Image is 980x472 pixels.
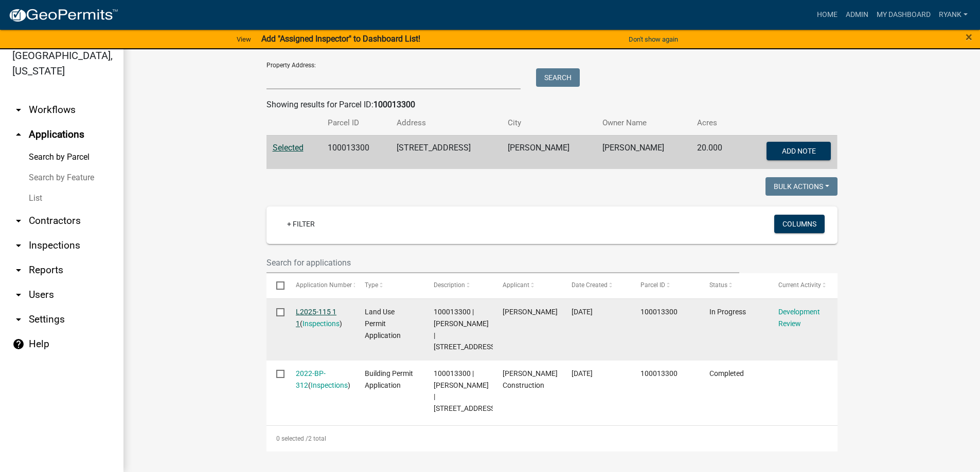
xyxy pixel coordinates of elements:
[640,369,678,377] span: 100013300
[872,5,935,25] a: My Dashboard
[536,68,580,87] button: Search
[12,104,25,116] i: arrow_drop_down
[572,369,593,377] span: 06/15/2022
[625,31,682,48] button: Don't show again
[434,281,465,289] span: Description
[266,273,286,298] datatable-header-cell: Select
[273,143,304,153] a: Selected
[709,281,727,289] span: Status
[774,215,825,233] button: Columns
[709,308,746,316] span: In Progress
[12,289,25,301] i: arrow_drop_down
[769,273,838,298] datatable-header-cell: Current Activity
[365,281,378,289] span: Type
[296,306,345,330] div: ( )
[503,308,558,316] span: Sean Moe
[813,5,842,25] a: Home
[266,99,838,111] div: Showing results for Parcel ID:
[296,281,352,289] span: Application Number
[640,281,665,289] span: Parcel ID
[322,135,390,169] td: 100013300
[322,111,390,135] th: Parcel ID
[572,308,593,316] span: 08/12/2025
[12,239,25,252] i: arrow_drop_down
[935,5,972,25] a: RyanK
[373,100,415,109] strong: 100013300
[302,319,340,328] a: Inspections
[365,369,413,389] span: Building Permit Application
[767,142,831,160] button: Add Note
[390,111,501,135] th: Address
[279,215,323,233] a: + Filter
[434,308,497,351] span: 100013300 | DUANE GILL | 3706 92ND AVE NE
[966,30,972,44] span: ×
[12,313,25,326] i: arrow_drop_down
[390,135,501,169] td: [STREET_ADDRESS]
[261,34,420,44] strong: Add "Assigned Inspector" to Dashboard List!
[355,273,424,298] datatable-header-cell: Type
[778,281,821,289] span: Current Activity
[276,435,308,442] span: 0 selected /
[502,135,596,169] td: [PERSON_NAME]
[296,368,345,391] div: ( )
[503,369,558,389] span: S. Robideau Construction
[562,273,631,298] datatable-header-cell: Date Created
[966,31,972,43] button: Close
[778,308,820,328] a: Development Review
[311,381,348,389] a: Inspections
[700,273,769,298] datatable-header-cell: Status
[233,31,255,48] a: View
[12,264,25,276] i: arrow_drop_down
[503,281,529,289] span: Applicant
[572,281,608,289] span: Date Created
[424,273,493,298] datatable-header-cell: Description
[709,369,744,377] span: Completed
[296,308,336,328] a: L2025-115 1 1
[266,252,740,273] input: Search for applications
[266,426,838,451] div: 2 total
[691,111,739,135] th: Acres
[12,128,25,141] i: arrow_drop_up
[365,308,401,339] span: Land Use Permit Application
[596,135,691,169] td: [PERSON_NAME]
[765,177,838,196] button: Bulk Actions
[286,273,355,298] datatable-header-cell: Application Number
[640,308,678,316] span: 100013300
[782,146,816,155] span: Add Note
[296,369,326,389] a: 2022-BP-312
[842,5,872,25] a: Admin
[12,338,25,350] i: help
[434,369,497,412] span: 100013300 | DUANE GILL | 3706 92ND AVE NE
[12,215,25,227] i: arrow_drop_down
[502,111,596,135] th: City
[596,111,691,135] th: Owner Name
[631,273,700,298] datatable-header-cell: Parcel ID
[493,273,562,298] datatable-header-cell: Applicant
[691,135,739,169] td: 20.000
